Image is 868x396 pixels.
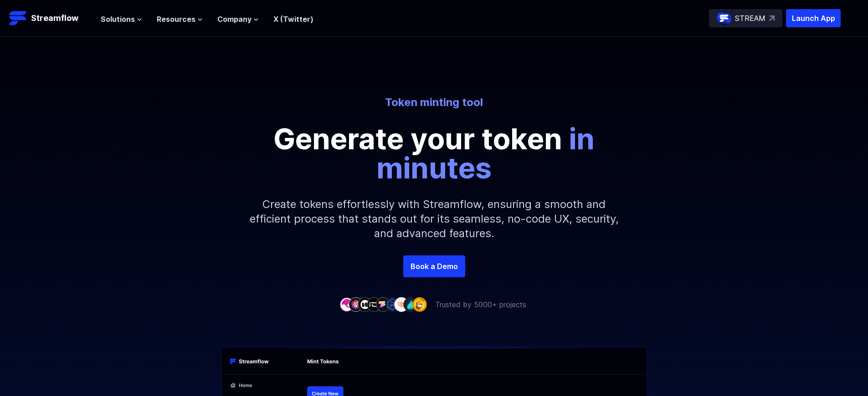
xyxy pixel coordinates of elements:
[101,14,135,25] span: Solutions
[385,297,400,311] img: company-6
[394,297,409,311] img: company-7
[182,95,687,110] p: Token minting tool
[403,255,465,277] a: Book a Demo
[367,297,381,311] img: company-4
[229,124,639,183] p: Generate your token
[786,9,841,27] button: Launch App
[9,9,92,27] a: Streamflow
[339,297,354,311] img: company-1
[157,14,203,25] button: Resources
[101,14,142,25] button: Solutions
[217,14,259,25] button: Company
[769,15,775,21] img: top-right-arrow.svg
[238,183,630,255] p: Create tokens effortlessly with Streamflow, ensuring a smooth and efficient process that stands o...
[435,299,526,310] p: Trusted by 5000+ projects
[217,14,252,25] span: Company
[9,9,27,27] img: Streamflow Logo
[709,9,782,27] a: STREAM
[376,121,595,185] span: in minutes
[412,297,427,311] img: company-9
[273,15,313,24] a: X (Twitter)
[157,14,195,25] span: Resources
[358,297,372,311] img: company-3
[717,11,731,25] img: streamflow-logo-circle.png
[31,12,78,25] p: Streamflow
[376,297,390,311] img: company-5
[735,13,765,24] p: STREAM
[349,297,363,311] img: company-2
[403,297,418,311] img: company-8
